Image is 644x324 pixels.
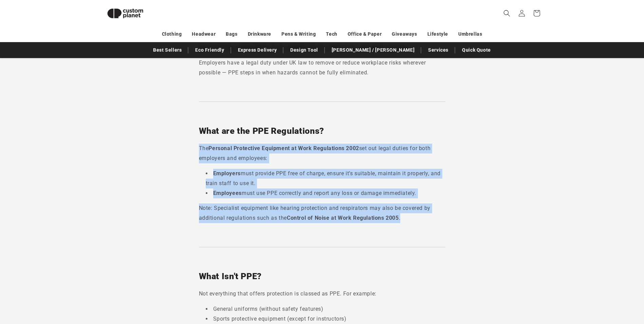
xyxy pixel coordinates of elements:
h2: What are the PPE Regulations? [199,126,445,137]
summary: Search [499,6,514,21]
li: Sports protective equipment (except for instructors) [206,314,445,324]
iframe: Chat Widget [531,251,644,324]
a: Eco Friendly [192,44,227,56]
a: [PERSON_NAME] / [PERSON_NAME] [328,44,418,56]
a: Tech [326,28,337,40]
strong: Employers [213,170,241,177]
a: Best Sellers [150,44,185,56]
strong: Control of Noise at Work Regulations 2005 [287,215,399,221]
a: Giveaways [392,28,417,40]
strong: Personal Protective Equipment at Work Regulations 2002 [208,145,359,151]
p: Employers have a legal duty under UK law to remove or reduce workplace risks wherever possible — ... [199,58,445,78]
strong: Employees [213,190,242,196]
h2: What Isn't PPE? [199,271,445,282]
li: must use PPE correctly and report any loss or damage immediately. [206,188,445,198]
a: Pens & Writing [281,28,316,40]
a: Drinkware [248,28,271,40]
a: Services [425,44,452,56]
a: Bags [226,28,237,40]
a: Headwear [192,28,216,40]
a: Lifestyle [427,28,448,40]
p: Note: Specialist equipment like hearing protection and respirators may also be covered by additio... [199,203,445,223]
a: Umbrellas [458,28,482,40]
a: Quick Quote [459,44,494,56]
a: Office & Paper [348,28,382,40]
img: Custom Planet [102,3,149,24]
a: Design Tool [287,44,321,56]
a: Clothing [162,28,182,40]
p: The set out legal duties for both employers and employees: [199,144,445,163]
a: Express Delivery [235,44,280,56]
li: must provide PPE free of charge, ensure it’s suitable, maintain it properly, and train staff to u... [206,169,445,188]
p: Not everything that offers protection is classed as PPE. For example: [199,289,445,299]
li: General uniforms (without safety features) [206,304,445,314]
